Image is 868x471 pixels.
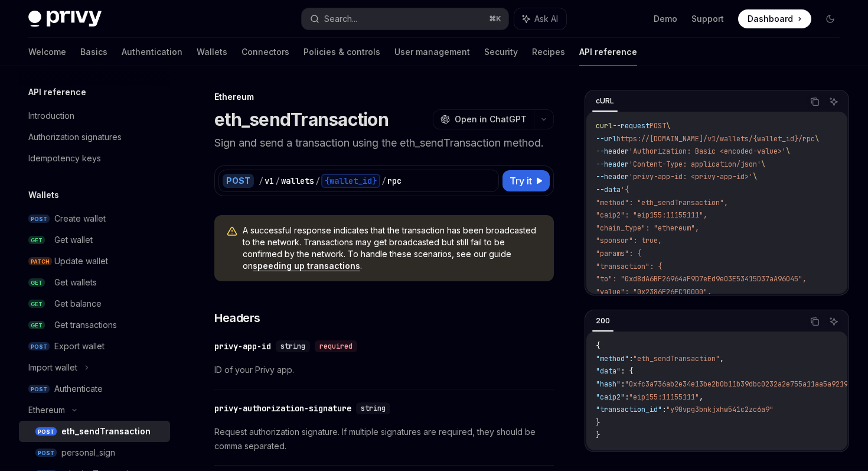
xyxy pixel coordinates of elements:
span: ID of your Privy app. [214,363,554,377]
span: "transaction": { [596,262,662,271]
a: Idempotency keys [19,148,170,169]
div: / [275,175,280,187]
span: --request [612,121,650,131]
a: Recipes [532,38,565,66]
span: : [625,392,629,402]
span: GET [28,236,45,245]
div: wallets [281,175,314,187]
span: } [596,418,600,427]
span: --header [596,160,629,169]
div: Authenticate [54,382,103,396]
p: Sign and send a transaction using the eth_sendTransaction method. [214,135,554,151]
div: required [315,340,357,352]
a: Introduction [19,105,170,126]
span: "caip2" [596,392,625,402]
div: Update wallet [54,254,108,268]
img: dark logo [28,11,102,27]
span: \ [815,134,819,144]
a: GETGet transactions [19,314,170,336]
div: Ethereum [214,91,554,103]
a: PATCHUpdate wallet [19,251,170,272]
span: "data" [596,366,621,376]
div: / [315,175,320,187]
div: / [259,175,263,187]
span: POST [28,342,50,351]
span: POST [35,449,57,457]
button: Copy the contents from the code block [807,314,823,329]
a: User management [394,38,470,66]
span: --data [596,185,621,194]
span: "y90vpg3bnkjxhw541c2zc6a9" [666,405,774,414]
span: , [699,392,703,402]
a: Authentication [122,38,182,66]
div: Ethereum [28,403,65,417]
span: "caip2": "eip155:11155111", [596,210,707,220]
span: Open in ChatGPT [455,113,527,125]
a: GETGet wallets [19,272,170,293]
span: POST [650,121,666,131]
a: GETGet wallet [19,229,170,251]
span: GET [28,278,45,287]
div: Export wallet [54,339,105,353]
div: rpc [387,175,402,187]
span: "method" [596,354,629,363]
span: { [596,341,600,350]
span: Try it [510,174,532,188]
span: \ [786,147,790,156]
span: Headers [214,310,260,326]
a: POSTAuthenticate [19,378,170,399]
div: Introduction [28,109,74,123]
div: personal_sign [61,446,115,460]
span: Ask AI [534,13,558,25]
span: POST [35,427,57,436]
a: Basics [80,38,107,66]
span: "transaction_id" [596,405,662,414]
a: Demo [654,13,677,25]
span: "hash" [596,379,621,389]
span: Request authorization signature. If multiple signatures are required, they should be comma separa... [214,425,554,453]
span: : { [621,366,633,376]
button: Ask AI [826,94,841,109]
a: POSTeth_sendTransaction [19,421,170,442]
span: : [621,379,625,389]
div: {wallet_id} [321,174,380,188]
span: GET [28,321,45,330]
span: https://[DOMAIN_NAME]/v1/wallets/{wallet_id}/rpc [616,134,815,144]
span: POST [28,385,50,394]
a: GETGet balance [19,293,170,314]
a: Support [691,13,724,25]
a: Dashboard [738,9,811,28]
a: POSTpersonal_sign [19,442,170,463]
span: --header [596,172,629,181]
span: "to": "0xd8dA6BF26964aF9D7eEd9e03E53415D37aA96045", [596,274,807,284]
button: Try it [502,170,550,191]
div: privy-authorization-signature [214,402,351,414]
a: API reference [579,38,637,66]
span: "method": "eth_sendTransaction", [596,198,728,207]
span: 'Content-Type: application/json' [629,160,761,169]
h1: eth_sendTransaction [214,109,389,130]
a: Welcome [28,38,66,66]
h5: API reference [28,85,86,99]
span: \ [753,172,757,181]
a: Wallets [197,38,227,66]
button: Toggle dark mode [821,9,840,28]
button: Ask AI [514,8,566,30]
span: ⌘ K [489,14,501,24]
span: PATCH [28,257,52,266]
div: Import wallet [28,360,77,375]
span: , [720,354,724,363]
a: Authorization signatures [19,126,170,148]
span: string [280,342,305,351]
div: Get transactions [54,318,117,332]
div: eth_sendTransaction [61,424,151,438]
div: POST [223,174,254,188]
button: Ask AI [826,314,841,329]
span: "eip155:11155111" [629,392,699,402]
span: curl [596,121,612,131]
span: string [361,404,386,413]
span: 'privy-app-id: <privy-app-id>' [629,172,753,181]
span: 'Authorization: Basic <encoded-value>' [629,147,786,156]
a: Security [484,38,518,66]
a: POSTExport wallet [19,336,170,357]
